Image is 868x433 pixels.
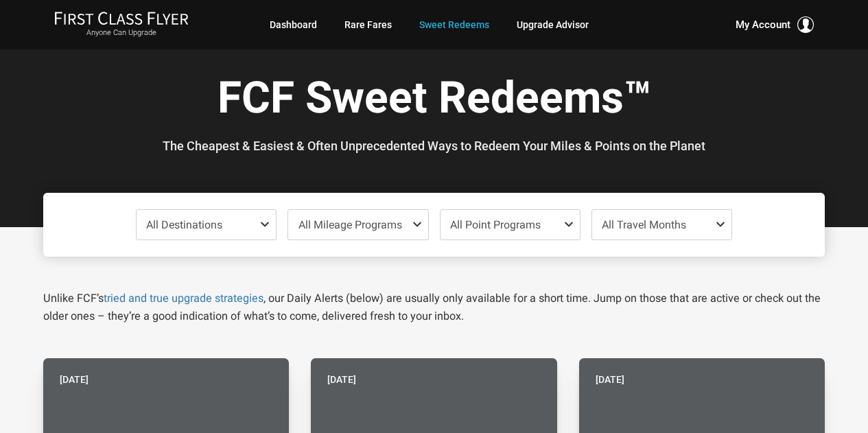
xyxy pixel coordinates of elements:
a: Sweet Redeems [419,12,489,37]
h3: The Cheapest & Easiest & Often Unprecedented Ways to Redeem Your Miles & Points on the Planet [54,139,814,153]
small: Anyone Can Upgrade [54,28,189,38]
h1: FCF Sweet Redeems™ [54,74,814,127]
time: [DATE] [60,372,89,387]
img: First Class Flyer [54,11,189,25]
span: My Account [736,16,790,33]
span: All Point Programs [450,218,541,231]
a: Dashboard [270,12,317,37]
span: All Mileage Programs [298,218,402,231]
p: Unlike FCF’s , our Daily Alerts (below) are usually only available for a short time. Jump on thos... [43,290,825,325]
button: My Account [736,16,814,33]
time: [DATE] [596,372,624,387]
a: First Class FlyerAnyone Can Upgrade [54,11,189,38]
span: All Destinations [146,218,222,231]
span: All Travel Months [602,218,686,231]
a: Upgrade Advisor [517,12,589,37]
a: tried and true upgrade strategies [104,292,263,305]
time: [DATE] [327,372,356,387]
a: Rare Fares [344,12,392,37]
